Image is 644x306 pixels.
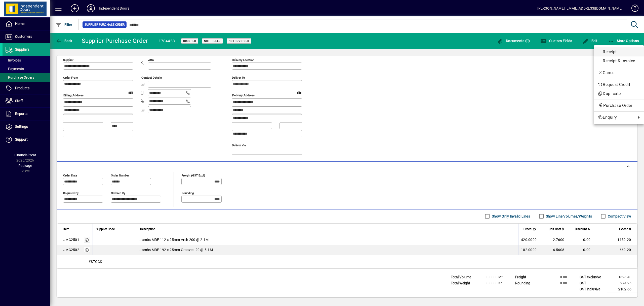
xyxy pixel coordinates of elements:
span: Duplicate [598,91,640,97]
span: Purchase Order [598,103,635,108]
span: Cancel [598,70,640,76]
span: Receipt [598,49,640,55]
span: Request Credit [598,82,640,88]
span: Receipt & Invoice [598,58,640,64]
span: Enquiry [598,114,634,120]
